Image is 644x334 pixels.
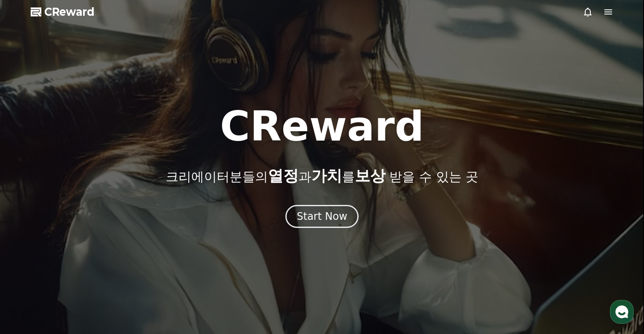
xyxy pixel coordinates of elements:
[285,213,359,222] a: Start Now
[268,167,299,184] span: 열정
[31,5,95,19] a: CReward
[44,5,95,19] span: CReward
[220,106,424,147] h1: CReward
[297,210,348,223] div: Start Now
[355,167,385,184] span: 보상
[311,167,342,184] span: 가치
[166,167,478,184] p: 크리에이터분들의 과 를 받을 수 있는 곳
[285,205,359,228] button: Start Now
